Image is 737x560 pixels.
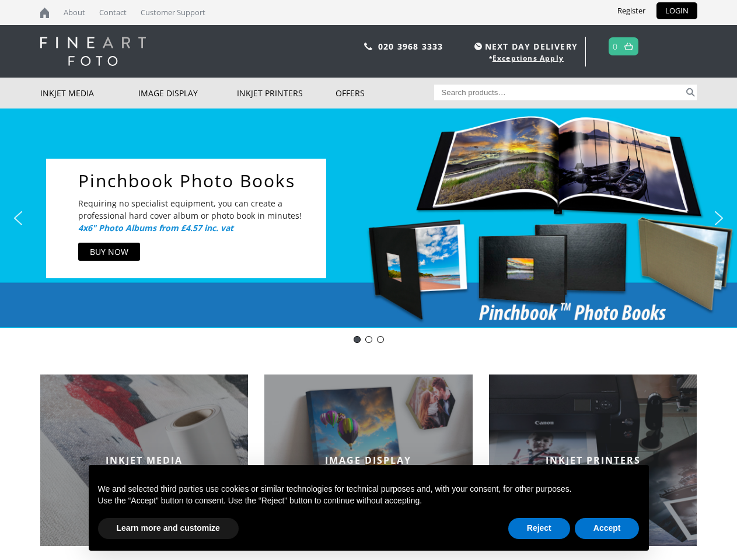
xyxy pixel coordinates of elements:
div: BUY NOW [90,246,128,258]
a: Image Display [138,78,237,108]
a: LOGIN [656,2,697,19]
div: Choose slide to display. [351,334,386,345]
h2: INKJET PRINTERS [489,454,697,467]
div: Pinchbook Photo BooksRequiring no specialist equipment, you can create a professional hard cover ... [46,159,326,278]
a: Exceptions Apply [493,53,564,63]
a: Pinchbook Photo Books [78,170,315,191]
p: We and selected third parties use cookies or similar technologies for technical purposes and, wit... [98,484,640,495]
input: Search products… [434,85,684,100]
a: Inkjet Media [40,78,139,108]
span: NEXT DAY DELIVERY [471,40,578,53]
h2: IMAGE DISPLAY [264,454,473,467]
p: Requiring no specialist equipment, you can create a professional hard cover album or photo book i... [78,197,303,222]
a: 0 [613,38,618,55]
div: Innova-general [365,336,372,343]
img: logo-white.svg [40,37,146,66]
button: Search [684,85,697,100]
a: 4x6" Photo Albums from £4.57 inc. vat [78,222,233,233]
a: BUY NOW [78,243,140,261]
img: previous arrow [9,209,27,228]
a: Inkjet Printers [237,78,336,108]
a: Offers [336,78,434,108]
div: pinch book [377,336,384,343]
img: time.svg [474,43,482,50]
div: Deal of the Day - Innova IFA12 [354,336,361,343]
a: 020 3968 3333 [378,41,443,52]
button: Accept [575,518,640,539]
button: Learn more and customize [98,518,239,539]
img: basket.svg [624,43,633,50]
img: phone.svg [364,43,372,50]
a: Register [609,2,654,19]
h2: INKJET MEDIA [40,454,249,467]
p: Use the “Accept” button to consent. Use the “Reject” button to continue without accepting. [98,495,640,507]
img: next arrow [710,209,728,228]
button: Reject [508,518,570,539]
